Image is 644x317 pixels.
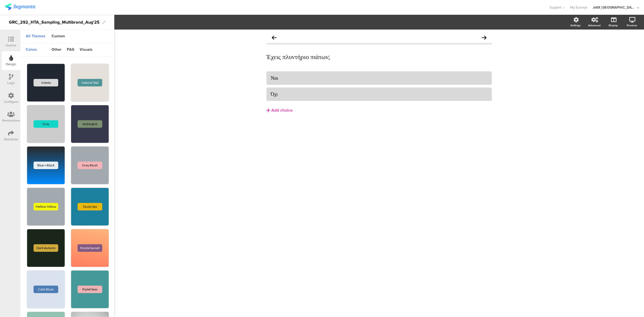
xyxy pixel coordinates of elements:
div: Iniesta [34,79,58,86]
div: Dark Autumn [34,244,58,252]
p: Έχεις πλυντήριο πιάτων; [266,53,492,61]
div: All Themes [23,32,48,41]
div: Grey Blush [78,162,102,169]
img: segmanta logo [5,3,35,10]
div: Purple Sunset [78,244,102,252]
span: Support [550,5,561,10]
div: Outline [6,43,16,48]
div: Design [6,62,16,67]
div: Distribute [4,137,18,142]
div: Settings [570,23,581,27]
div: Add choice [271,108,293,113]
div: JoltX [GEOGRAPHIC_DATA] [593,5,636,10]
div: GRC_292_HTA_Sampling_Multibrand_Aug'25 [9,18,100,27]
button: Add choice [266,104,492,117]
div: Aubergine [78,120,102,128]
div: Display [609,23,618,27]
div: Calm Blues [34,286,58,293]
div: Preview [627,23,637,27]
div: Logic [7,81,15,85]
div: Ναι [271,75,488,81]
div: Configure [4,99,18,104]
div: other [49,45,64,54]
div: p&g [64,45,77,54]
div: Permissions [2,118,20,123]
div: Όχι [271,91,488,97]
div: Dusty Sea [78,203,102,210]
div: Pastel Seas [78,286,102,293]
div: Mellow Yellow [34,203,58,210]
div: colors [23,45,40,54]
div: visuals [77,45,95,54]
div: Blue + Black [34,162,58,169]
div: Custom [49,32,68,41]
div: Advanced [588,23,601,27]
div: Gray [34,120,58,128]
div: Natural Teal [78,79,102,86]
